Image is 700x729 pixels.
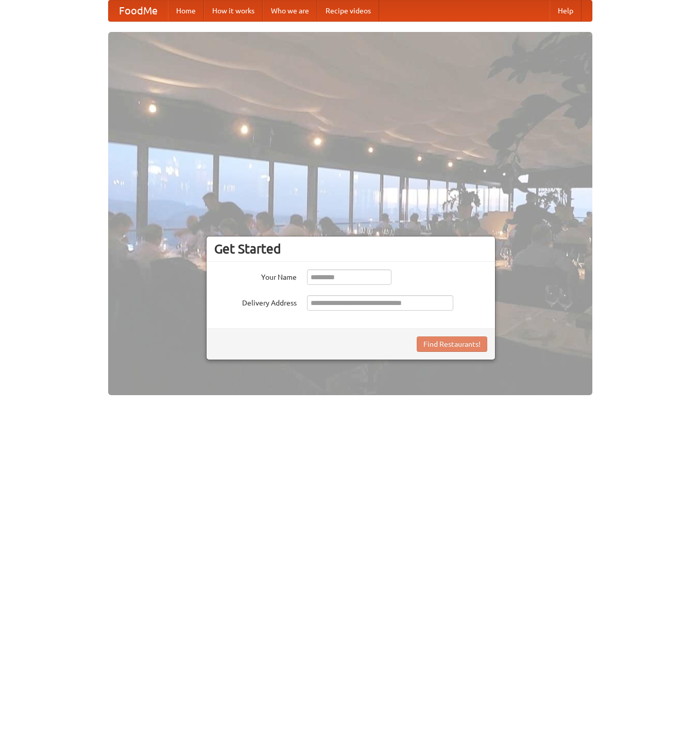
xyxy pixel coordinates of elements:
[214,295,297,308] label: Delivery Address
[263,1,317,21] a: Who we are
[204,1,263,21] a: How it works
[168,1,204,21] a: Home
[417,336,487,352] button: Find Restaurants!
[317,1,379,21] a: Recipe videos
[550,1,582,21] a: Help
[109,1,168,21] a: FoodMe
[214,241,487,257] h3: Get Started
[214,269,297,282] label: Your Name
